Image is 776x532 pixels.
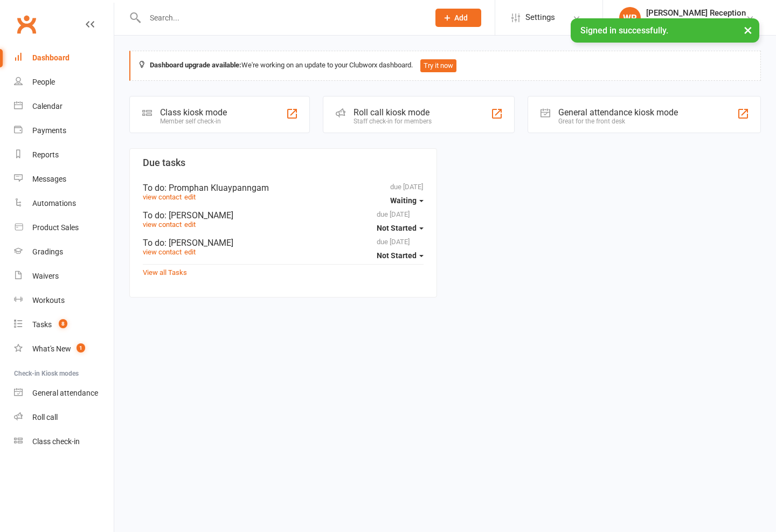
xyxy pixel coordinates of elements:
[14,94,114,119] a: Calendar
[32,437,80,446] div: Class check-in
[143,220,182,229] a: view contact
[14,191,114,216] a: Automations
[143,157,424,168] h3: Due tasks
[390,196,417,205] span: Waiting
[377,251,417,260] span: Not Started
[32,296,65,305] div: Workouts
[143,210,424,220] div: To do
[164,183,269,193] span: : Promphan Kluaypanngam
[143,183,424,193] div: To do
[420,59,456,72] button: Try it now
[32,413,58,422] div: Roll call
[150,61,241,69] strong: Dashboard upgrade available:
[32,78,55,86] div: People
[32,389,98,397] div: General attendance
[32,126,66,135] div: Payments
[13,11,40,38] a: Clubworx
[32,223,79,232] div: Product Sales
[129,51,761,81] div: We're working on an update to your Clubworx dashboard.
[558,118,678,125] div: Great for the front desk
[390,191,424,210] button: Waiting
[32,102,63,110] div: Calendar
[142,10,421,25] input: Search...
[14,46,114,70] a: Dashboard
[32,150,59,159] div: Reports
[14,240,114,264] a: Gradings
[32,53,70,62] div: Dashboard
[160,118,227,125] div: Member self check-in
[160,107,227,118] div: Class kiosk mode
[184,248,196,256] a: edit
[14,70,114,94] a: People
[143,193,182,201] a: view contact
[525,5,555,30] span: Settings
[14,288,114,313] a: Workouts
[14,216,114,240] a: Product Sales
[354,118,432,125] div: Staff check-in for members
[32,199,76,208] div: Automations
[454,13,468,22] span: Add
[184,220,196,229] a: edit
[59,319,67,328] span: 8
[32,344,71,353] div: What's New
[77,343,85,353] span: 1
[738,18,758,42] button: ×
[32,175,66,183] div: Messages
[143,238,424,248] div: To do
[619,7,641,29] div: WR
[14,313,114,337] a: Tasks 8
[14,119,114,143] a: Payments
[164,238,233,248] span: : [PERSON_NAME]
[558,107,678,118] div: General attendance kiosk mode
[580,25,668,36] span: Signed in successfully.
[14,337,114,361] a: What's New1
[646,18,746,27] div: Legacy [PERSON_NAME]
[646,8,746,18] div: [PERSON_NAME] Reception
[14,167,114,191] a: Messages
[164,210,233,220] span: : [PERSON_NAME]
[14,143,114,167] a: Reports
[32,272,59,280] div: Waivers
[32,247,63,256] div: Gradings
[184,193,196,201] a: edit
[377,218,424,238] button: Not Started
[377,246,424,265] button: Not Started
[143,268,187,277] a: View all Tasks
[143,248,182,256] a: view contact
[377,224,417,232] span: Not Started
[32,320,52,329] div: Tasks
[14,381,114,405] a: General attendance kiosk mode
[354,107,432,118] div: Roll call kiosk mode
[14,405,114,430] a: Roll call
[435,9,481,27] button: Add
[14,430,114,454] a: Class kiosk mode
[14,264,114,288] a: Waivers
